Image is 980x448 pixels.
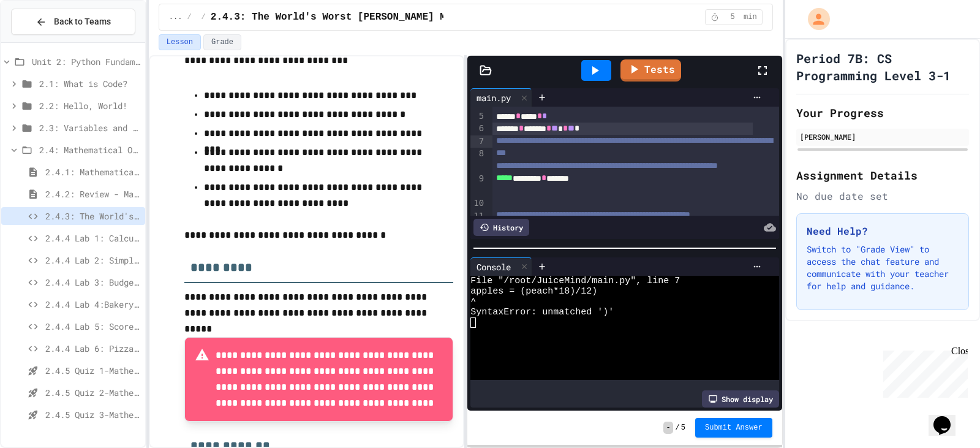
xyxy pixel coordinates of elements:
div: History [473,219,529,236]
span: 2.1: What is Code? [39,77,140,90]
span: 5 [723,12,742,22]
span: 2.4.4 Lab 1: Calculator Fix [45,232,140,245]
div: 9 [470,173,486,198]
span: / [202,12,206,22]
span: 2.3: Variables and Data Types [39,121,140,134]
span: SyntaxError: unmatched ')' [470,307,614,317]
span: 2.4.3: The World's Worst [PERSON_NAME] Market [211,10,475,25]
div: My Account [795,5,833,33]
iframe: chat widget [929,399,968,436]
span: 2.4.4 Lab 2: Simple Calculator [45,254,140,267]
span: 2.4.5 Quiz 3-Mathematical Operators [45,408,140,421]
span: 2.4.2: Review - Mathematical Operators [45,188,140,200]
span: apples = (peach*18)/12) [470,286,597,297]
div: Chat with us now!Close [5,5,85,78]
div: 11 [470,210,486,222]
span: 2.4: Mathematical Operators [39,143,140,156]
span: Unit 2: Python Fundamentals [32,55,140,68]
span: 5 [681,423,685,433]
button: Lesson [159,34,201,50]
span: 2.4.5 Quiz 2-Mathematical Operators [45,386,140,399]
button: Back to Teams [11,9,135,35]
div: main.py [470,88,532,107]
span: ... [169,12,183,22]
p: Switch to "Grade View" to access the chat feature and communicate with your teacher for help and ... [807,243,959,292]
span: 2.4.4 Lab 3: Budget Tracker Fix [45,276,140,289]
span: 2.4.4 Lab 6: Pizza Order Calculator [45,342,140,355]
span: 2.4.4 Lab 4:Bakery Price Calculator [45,298,140,311]
h2: Your Progress [796,104,969,121]
div: Console [470,257,532,276]
button: Grade [203,34,241,50]
div: 7 [470,135,486,148]
div: 5 [470,110,486,123]
div: Show display [702,390,779,408]
span: ^ [470,297,476,307]
span: 2.4.5 Quiz 1-Mathematical Operators [45,364,140,377]
div: Console [470,260,517,273]
span: File "/root/JuiceMind/main.py", line 7 [470,276,680,286]
span: Submit Answer [705,423,763,433]
iframe: chat widget [878,346,968,398]
span: 2.4.1: Mathematical Operators [45,165,140,178]
span: 2.4.4 Lab 5: Score Calculator [45,320,140,333]
span: / [187,12,191,22]
div: 8 [470,148,486,173]
div: main.py [470,91,517,104]
h3: Need Help? [807,224,959,238]
h1: Period 7B: CS Programming Level 3-1 [796,50,969,84]
div: 10 [470,197,486,210]
div: 6 [470,123,486,135]
span: min [744,12,757,22]
a: Tests [620,59,681,82]
span: - [663,422,673,434]
span: Back to Teams [54,15,111,28]
h2: Assignment Details [796,167,969,184]
span: / [676,423,680,433]
span: 2.4.3: The World's Worst [PERSON_NAME] Market [45,210,140,222]
div: [PERSON_NAME] [800,131,965,142]
div: To enrich screen reader interactions, please activate Accessibility in Grammarly extension settings [492,45,779,224]
button: Submit Answer [695,418,772,438]
div: No due date set [796,189,969,203]
span: 2.2: Hello, World! [39,99,140,112]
